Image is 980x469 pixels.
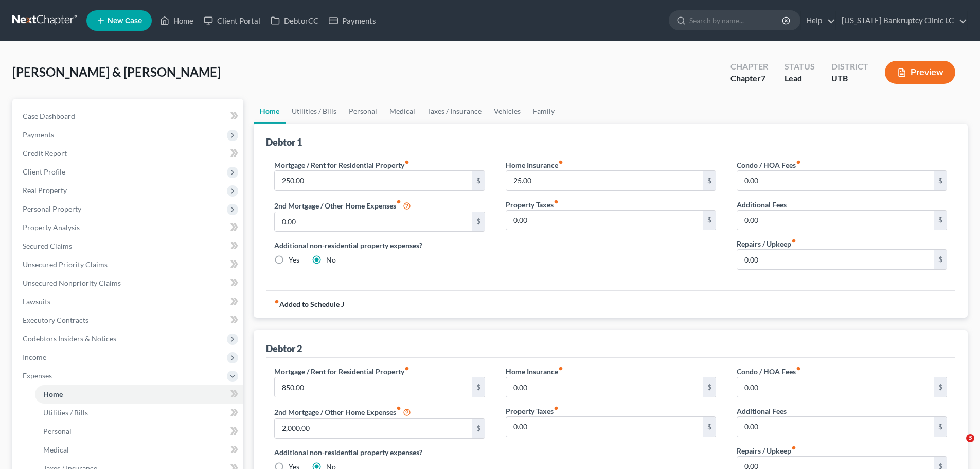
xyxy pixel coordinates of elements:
[791,238,796,244] i: fiber_manual_record
[934,211,947,230] div: $
[934,250,947,269] div: $
[35,422,243,441] a: Personal
[254,99,286,124] a: Home
[472,171,485,190] div: $
[23,204,81,213] span: Personal Property
[801,11,835,30] a: Help
[274,240,485,251] label: Additional non-residential property expenses?
[289,255,299,265] label: Yes
[761,73,765,83] span: 7
[785,73,815,84] div: Lead
[737,445,796,456] label: Repairs / Upkeep
[23,297,50,306] span: Lawsuits
[43,427,72,436] span: Personal
[35,441,243,459] a: Medical
[326,255,336,265] label: No
[23,149,67,158] span: Credit Report
[274,299,344,309] strong: Added to Schedule J
[343,99,383,124] a: Personal
[506,377,703,397] input: --
[885,61,955,84] button: Preview
[737,377,934,397] input: --
[14,237,243,255] a: Secured Claims
[14,144,243,163] a: Credit Report
[791,445,796,450] i: fiber_manual_record
[554,406,559,411] i: fiber_manual_record
[108,17,142,25] span: New Case
[396,406,401,411] i: fiber_manual_record
[506,406,559,416] label: Property Taxes
[14,218,243,237] a: Property Analysis
[836,11,967,30] a: [US_STATE] Bankruptcy Clinic LC
[23,371,52,380] span: Expenses
[737,199,787,210] label: Additional Fees
[796,366,801,371] i: fiber_manual_record
[506,211,703,230] input: --
[14,274,243,292] a: Unsecured Nonpriority Claims
[396,199,401,204] i: fiber_manual_record
[934,377,947,397] div: $
[23,353,46,361] span: Income
[23,279,121,287] span: Unsecured Nonpriority Claims
[12,64,221,79] span: [PERSON_NAME] & [PERSON_NAME]
[324,11,381,30] a: Payments
[966,434,974,442] span: 3
[23,112,75,120] span: Case Dashboard
[558,366,563,371] i: fiber_manual_record
[23,334,116,343] span: Codebtors Insiders & Notices
[506,417,703,437] input: --
[14,292,243,311] a: Lawsuits
[506,366,563,377] label: Home Insurance
[43,390,63,398] span: Home
[506,160,563,170] label: Home Insurance
[14,311,243,329] a: Executory Contracts
[934,417,947,437] div: $
[23,316,88,324] span: Executory Contracts
[35,385,243,404] a: Home
[703,417,716,437] div: $
[737,250,934,269] input: --
[275,419,472,438] input: --
[472,377,485,397] div: $
[23,241,72,250] span: Secured Claims
[14,255,243,274] a: Unsecured Priority Claims
[14,107,243,126] a: Case Dashboard
[934,171,947,190] div: $
[737,211,934,230] input: --
[421,99,488,124] a: Taxes / Insurance
[506,171,703,190] input: --
[383,99,421,124] a: Medical
[737,406,787,416] label: Additional Fees
[558,160,563,165] i: fiber_manual_record
[43,445,69,454] span: Medical
[404,366,409,371] i: fiber_manual_record
[488,99,527,124] a: Vehicles
[472,419,485,438] div: $
[472,212,485,232] div: $
[23,260,108,269] span: Unsecured Priority Claims
[43,408,88,417] span: Utilities / Bills
[737,171,934,190] input: --
[274,406,411,418] label: 2nd Mortgage / Other Home Expenses
[23,167,65,176] span: Client Profile
[703,377,716,397] div: $
[266,136,302,148] div: Debtor 1
[274,366,409,377] label: Mortgage / Rent for Residential Property
[945,434,970,459] iframe: Intercom live chat
[730,61,768,73] div: Chapter
[703,211,716,230] div: $
[35,404,243,422] a: Utilities / Bills
[737,238,796,249] label: Repairs / Upkeep
[737,417,934,437] input: --
[275,171,472,190] input: --
[23,130,54,139] span: Payments
[831,73,868,84] div: UTB
[796,160,801,165] i: fiber_manual_record
[404,160,409,165] i: fiber_manual_record
[554,199,559,204] i: fiber_manual_record
[274,199,411,212] label: 2nd Mortgage / Other Home Expenses
[730,73,768,84] div: Chapter
[689,11,783,30] input: Search by name...
[275,377,472,397] input: --
[274,299,279,304] i: fiber_manual_record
